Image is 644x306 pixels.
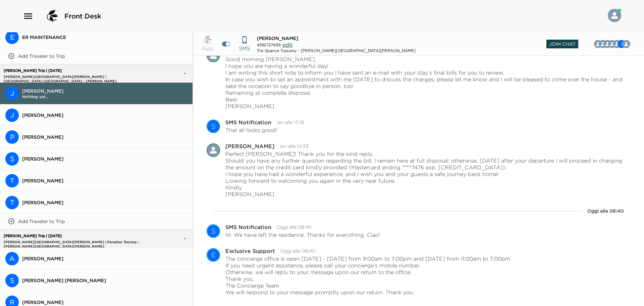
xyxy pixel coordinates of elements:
[257,48,416,53] div: Tre Querce Tuscany - [PERSON_NAME][GEOGRAPHIC_DATA][PERSON_NAME]
[2,234,147,238] p: [PERSON_NAME] Trip | [DATE]
[207,248,220,262] div: Exclusive Support
[44,8,60,24] img: logo
[2,75,147,79] p: [PERSON_NAME][GEOGRAPHIC_DATA][PERSON_NAME] | [GEOGRAPHIC_DATA] [GEOGRAPHIC_DATA] - [PERSON_NAME]...
[5,196,19,209] div: T
[599,40,607,48] div: Barbara Casini
[5,274,19,287] div: Steve Rosetta
[280,143,309,149] time: 2025-08-30T12:33:25.893Z
[22,200,187,206] span: [PERSON_NAME]
[280,248,315,254] time: 2025-08-31T06:40:13.887Z
[18,53,65,59] p: Add Traveler to Trip
[22,277,187,283] span: [PERSON_NAME] [PERSON_NAME]
[277,224,312,230] time: 2025-08-31T06:40:08.364Z
[5,130,19,144] div: P
[207,143,220,157] div: Davide Poli
[225,255,512,296] p: The concierge office is open [DATE] - [DATE] from 9:00am to 7:00pm and [DATE] from 11:00am to 7:0...
[22,34,187,40] span: ER MAINTENANCE
[207,224,219,238] div: S
[603,40,611,48] div: Davide Poli
[622,40,630,48] div: Casali di Casole Concierge Team
[2,240,147,244] p: [PERSON_NAME][GEOGRAPHIC_DATA][PERSON_NAME] | Paradiso Tuscany - [PERSON_NAME][GEOGRAPHIC_DATA][P...
[587,208,624,214] div: Oggi alle 08:40
[207,120,220,133] div: SMS Notification
[225,150,631,198] p: Perfect [PERSON_NAME]! Thank you for the kind reply. Should you have any further question regardi...
[5,174,19,187] div: Terri Driscoll
[202,44,213,52] p: App
[5,252,19,265] div: A
[207,143,220,157] img: D
[207,120,219,133] div: S
[22,112,187,118] span: [PERSON_NAME]
[22,256,187,262] span: [PERSON_NAME]
[599,40,607,48] img: B
[594,40,602,48] img: G
[5,252,19,265] div: Alejandro Macia
[257,35,298,41] span: [PERSON_NAME]
[22,94,187,99] span: Nothing yet...
[239,44,250,52] p: SMS
[608,37,636,51] button: CJASDBG
[22,134,187,140] span: [PERSON_NAME]
[207,248,219,262] div: E
[5,87,19,100] div: J
[18,218,65,224] p: Add Traveler to Trip
[22,299,187,305] span: [PERSON_NAME]
[277,119,304,125] time: 2025-08-30T11:18:38.355Z
[22,156,187,162] span: [PERSON_NAME]
[2,69,147,73] p: [PERSON_NAME] Trip | [DATE]
[5,152,19,166] div: Susanne Lyons
[225,127,277,133] p: That all looks good!
[225,120,271,125] div: SMS Notification
[22,88,187,94] span: [PERSON_NAME]
[5,174,19,187] div: T
[5,31,19,44] div: ER MAINTENANCE
[594,40,602,48] div: Gessica Fabbrucci
[257,42,281,47] span: 4156727499
[225,231,380,238] p: Hi. We have left the residence. Thanks for everything. Ciao!
[5,108,19,122] div: J
[5,130,19,144] div: Paul Kalomeris
[5,274,19,287] div: S
[5,196,19,209] div: Tripp Peake
[546,40,578,48] span: Join Chat
[64,11,101,21] span: Front Desk
[5,87,19,100] div: Jeffrey Lyons
[225,143,274,149] div: [PERSON_NAME]
[225,248,275,254] div: Exclusive Support
[544,41,580,47] button: Join Chat
[5,31,19,44] div: E
[207,224,220,238] div: SMS Notification
[5,152,19,166] div: S
[5,108,19,122] div: Janet Daisley
[608,9,621,22] img: User
[225,224,271,230] div: SMS Notification
[603,40,611,48] img: D
[225,56,631,110] p: Good morning [PERSON_NAME], I hope you are having a wonderful day! I am writing this short note t...
[22,178,187,184] span: [PERSON_NAME]
[282,41,292,48] span: edit
[622,40,630,48] img: C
